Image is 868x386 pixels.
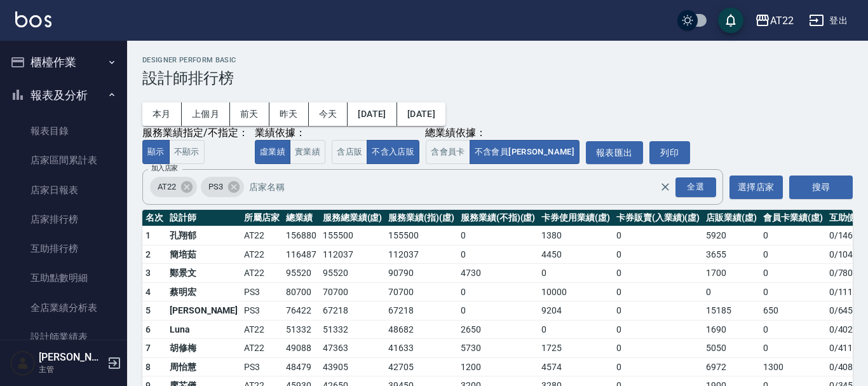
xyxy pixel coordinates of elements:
td: 0 [703,282,760,301]
td: 周怡慧 [166,357,241,376]
td: AT22 [241,339,283,358]
button: [DATE] [397,102,445,126]
th: 店販業績(虛) [703,210,760,226]
a: 全店業績分析表 [5,293,122,322]
button: 上個月 [182,102,230,126]
span: 6 [146,324,151,334]
button: AT22 [750,8,799,34]
span: AT22 [150,181,184,193]
td: 0 [760,282,826,301]
td: 5050 [703,339,760,358]
td: 孔翔郁 [166,226,241,245]
button: 含會員卡 [426,140,470,165]
th: 服務總業績(虛) [320,210,386,226]
th: 設計師 [166,210,241,226]
td: 48479 [283,357,320,376]
td: 90790 [385,264,458,283]
a: 設計師業績表 [5,322,122,352]
td: 5920 [703,226,760,245]
div: 服務業績指定/不指定： [142,127,248,140]
td: 0 [458,245,538,264]
td: 0 [458,282,538,301]
td: 3655 [703,245,760,264]
button: Open [673,175,719,200]
h5: [PERSON_NAME] [39,351,104,364]
h2: Designer Perform Basic [142,56,853,64]
td: 10000 [538,282,613,301]
td: 43905 [320,357,386,376]
button: 報表匯出 [586,141,643,165]
div: AT22 [770,13,794,29]
button: 前天 [230,102,269,126]
span: 8 [146,362,151,372]
td: 1690 [703,320,760,339]
td: 47363 [320,339,386,358]
td: 0 [760,226,826,245]
td: 15185 [703,301,760,321]
button: 不顯示 [169,140,205,165]
td: 0 [613,339,703,358]
td: 95520 [283,264,320,283]
td: 51332 [320,320,386,339]
span: 1 [146,230,151,240]
td: 2650 [458,320,538,339]
td: 0 [613,245,703,264]
td: 9204 [538,301,613,321]
td: 胡修梅 [166,339,241,358]
button: 櫃檯作業 [5,46,122,79]
div: PS3 [201,177,244,197]
td: 4574 [538,357,613,376]
td: 116487 [283,245,320,264]
th: 所屬店家 [241,210,283,226]
td: 155500 [385,226,458,245]
button: 報表及分析 [5,79,122,112]
span: PS3 [201,181,231,193]
td: 4450 [538,245,613,264]
td: 0 [613,264,703,283]
button: 實業績 [290,140,325,165]
button: 搜尋 [789,176,853,199]
td: 1380 [538,226,613,245]
td: 0 [538,320,613,339]
a: 店家區間累計表 [5,146,122,175]
input: 店家名稱 [246,176,682,198]
a: 店家排行榜 [5,205,122,234]
span: 7 [146,343,151,353]
td: AT22 [241,226,283,245]
td: 112037 [320,245,386,264]
button: 虛業績 [255,140,290,165]
td: 1725 [538,339,613,358]
span: 5 [146,305,151,315]
th: 卡券使用業績(虛) [538,210,613,226]
td: 80700 [283,282,320,301]
td: 0 [613,357,703,376]
td: 1700 [703,264,760,283]
div: 總業績依據： [332,127,580,140]
button: 列印 [649,141,690,165]
td: 0 [760,339,826,358]
td: 6972 [703,357,760,376]
button: 含店販 [332,140,367,165]
button: 不含入店販 [367,140,419,165]
td: 112037 [385,245,458,264]
td: 0 [458,301,538,321]
td: 51332 [283,320,320,339]
td: 42705 [385,357,458,376]
td: 5730 [458,339,538,358]
button: 今天 [309,102,348,126]
label: 加入店家 [151,163,178,173]
td: 0 [760,264,826,283]
td: AT22 [241,320,283,339]
td: AT22 [241,245,283,264]
a: 報表目錄 [5,116,122,146]
td: 0 [613,320,703,339]
div: 業績依據： [255,127,325,140]
td: PS3 [241,301,283,321]
button: Clear [656,178,674,196]
td: 48682 [385,320,458,339]
td: 0 [458,226,538,245]
td: 650 [760,301,826,321]
td: 1300 [760,357,826,376]
td: 0 [760,320,826,339]
a: 互助排行榜 [5,234,122,263]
